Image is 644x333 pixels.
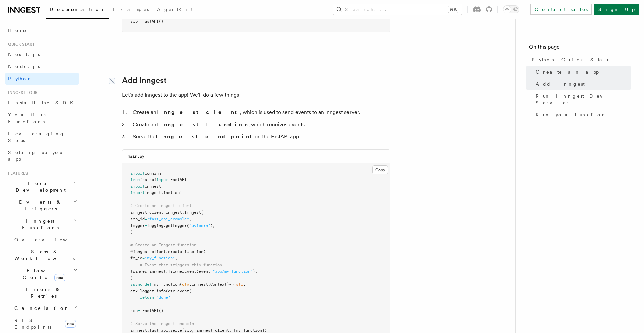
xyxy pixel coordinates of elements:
[109,2,153,18] a: Examples
[149,328,168,333] span: fast_api
[168,249,203,254] span: create_function
[130,190,145,195] span: import
[140,177,156,182] span: fastapi
[163,190,182,195] span: fast_api
[130,276,133,280] span: )
[130,249,166,254] span: @inngest_client
[145,282,152,287] span: def
[147,217,189,221] span: "fast_api_example"
[130,308,138,313] span: app
[130,203,192,208] span: # Create an Inngest client
[5,97,79,109] a: Install the SDK
[145,190,161,195] span: inngest
[5,171,28,176] span: Features
[156,121,248,128] strong: Inngest function
[503,5,519,13] button: Toggle dark mode
[149,269,168,274] span: inngest.
[12,286,73,299] span: Errors & Retries
[130,217,145,221] span: app_id
[142,256,145,260] span: =
[147,328,149,333] span: .
[5,48,79,60] a: Next.js
[130,177,140,182] span: from
[130,210,163,215] span: inngest_client
[184,210,201,215] span: Inngest
[153,2,197,18] a: AgentKit
[5,146,79,165] a: Setting up your app
[142,308,159,313] span: FastAPI
[12,305,70,312] span: Cancellation
[8,27,27,34] span: Home
[145,256,175,260] span: "my_function"
[182,282,189,287] span: ctx
[5,218,72,231] span: Inngest Functions
[154,282,180,287] span: my_function
[533,66,631,78] a: Create an app
[14,237,84,242] span: Overview
[145,171,161,176] span: logging
[5,73,79,85] a: Python
[54,274,65,281] span: new
[533,90,631,109] a: Run Inngest Dev Server
[168,269,196,274] span: TriggerEvent
[210,223,215,228] span: ),
[5,24,79,36] a: Home
[187,223,189,228] span: (
[210,282,229,287] span: Context)
[5,196,79,215] button: Events & Triggers
[65,320,76,328] span: new
[213,269,253,274] span: "app/my_function"
[536,111,607,118] span: Run your function
[5,177,79,196] button: Local Development
[130,328,147,333] span: inngest
[138,289,140,293] span: .
[530,4,592,15] a: Contact sales
[130,321,196,326] span: # Serve the Inngest endpoint
[189,282,192,287] span: :
[5,109,79,128] a: Your first Functions
[163,210,166,215] span: =
[122,76,167,85] a: Add Inngest
[12,246,79,265] button: Steps & Workflows
[12,267,74,281] span: Flow Control
[536,68,599,75] span: Create an app
[142,19,159,24] span: FastAPI
[333,4,462,15] button: Search...⌘K
[372,165,388,174] button: Copy
[594,4,639,15] a: Sign Up
[5,128,79,146] a: Leveraging Steps
[236,282,243,287] span: str
[138,308,140,313] span: =
[154,289,156,293] span: .
[8,150,66,162] span: Setting up your app
[130,282,142,287] span: async
[201,210,203,215] span: (
[159,308,163,313] span: ()
[140,289,154,293] span: logger
[529,54,631,66] a: Python Quick Start
[157,7,193,12] span: AgentKit
[12,265,79,283] button: Flow Controlnew
[159,19,163,24] span: ()
[130,243,196,247] span: # Create an Inngest function
[166,223,187,228] span: getLogger
[448,6,458,13] kbd: ⌘K
[8,76,33,81] span: Python
[145,223,147,228] span: =
[168,328,170,333] span: .
[130,19,138,24] span: app
[46,2,109,19] a: Documentation
[12,234,79,246] a: Overview
[208,282,210,287] span: .
[533,109,631,121] a: Run your function
[8,64,40,69] span: Node.js
[529,43,631,54] h4: On this page
[532,56,612,63] span: Python Quick Start
[128,154,144,159] code: main.py
[147,269,149,274] span: =
[5,180,73,193] span: Local Development
[5,60,79,73] a: Node.js
[8,112,48,124] span: Your first Functions
[536,93,631,106] span: Run Inngest Dev Server
[122,90,390,100] p: Let's add Inngest to the app! We'll do a few things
